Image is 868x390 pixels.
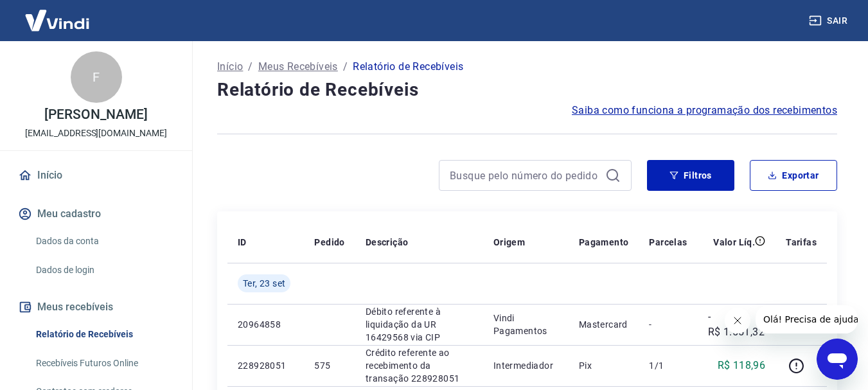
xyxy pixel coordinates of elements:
[366,305,473,344] p: Débito referente à liquidação da UR 16429568 via CIP
[217,59,243,75] a: Início
[314,359,344,372] p: 575
[718,358,766,373] p: R$ 118,96
[15,1,99,40] img: Vindi
[353,59,463,75] p: Relatório de Recebíveis
[817,339,858,380] iframe: Botão para abrir a janela de mensagens
[579,318,629,331] p: Mastercard
[238,318,294,331] p: 20964858
[31,321,177,348] a: Relatório de Recebíveis
[8,9,108,19] span: Olá! Precisa de ajuda?
[314,236,344,249] p: Pedido
[15,161,177,190] a: Início
[248,59,252,75] p: /
[450,166,600,185] input: Busque pelo número do pedido
[579,236,629,249] p: Pagamento
[31,228,177,254] a: Dados da conta
[258,59,338,75] a: Meus Recebíveis
[31,350,177,377] a: Recebíveis Futuros Online
[713,236,755,249] p: Valor Líq.
[238,359,294,372] p: 228928051
[649,359,687,372] p: 1/1
[647,160,734,191] button: Filtros
[708,309,766,340] p: -R$ 1.551,32
[806,9,853,33] button: Sair
[243,277,285,290] span: Ter, 23 set
[366,236,409,249] p: Descrição
[217,77,837,103] h4: Relatório de Recebíveis
[750,160,837,191] button: Exportar
[31,257,177,283] a: Dados de login
[366,346,473,385] p: Crédito referente ao recebimento da transação 228928051
[15,200,177,228] button: Meu cadastro
[15,293,177,321] button: Meus recebíveis
[572,103,837,118] a: Saiba como funciona a programação dos recebimentos
[649,236,687,249] p: Parcelas
[343,59,348,75] p: /
[493,359,558,372] p: Intermediador
[71,51,122,103] div: F
[25,127,167,140] p: [EMAIL_ADDRESS][DOMAIN_NAME]
[238,236,247,249] p: ID
[786,236,817,249] p: Tarifas
[579,359,629,372] p: Pix
[493,236,525,249] p: Origem
[725,308,750,333] iframe: Fechar mensagem
[756,305,858,333] iframe: Mensagem da empresa
[649,318,687,331] p: -
[493,312,558,337] p: Vindi Pagamentos
[44,108,147,121] p: [PERSON_NAME]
